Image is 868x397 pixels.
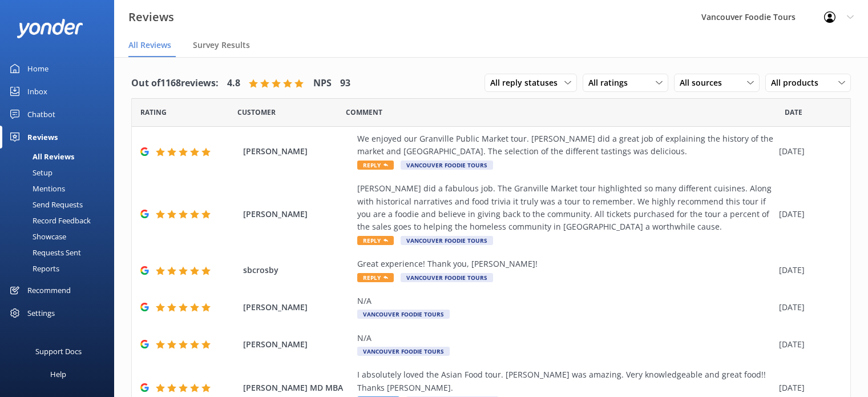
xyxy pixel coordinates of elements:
[7,181,65,197] div: Mentions
[35,340,82,363] div: Support Docs
[779,208,836,220] div: [DATE]
[401,161,493,170] span: Vancouver Foodie Tours
[490,77,564,89] span: All reply statuses
[237,107,276,118] span: Date
[27,126,58,149] div: Reviews
[128,39,171,51] span: All Reviews
[7,181,114,197] a: Mentions
[7,197,114,212] a: Send Requests
[7,165,53,181] div: Setup
[357,273,394,282] span: Reply
[7,212,114,228] a: Record Feedback
[401,273,493,282] span: Vancouver Foodie Tours
[140,107,167,118] span: Date
[7,228,114,244] a: Showcase
[357,236,394,245] span: Reply
[779,382,836,394] div: [DATE]
[779,145,836,158] div: [DATE]
[243,208,352,220] span: [PERSON_NAME]
[7,197,83,212] div: Send Requests
[50,363,66,386] div: Help
[357,295,773,307] div: N/A
[771,77,825,89] span: All products
[680,77,729,89] span: All sources
[193,39,250,51] span: Survey Results
[227,76,240,91] h4: 4.8
[243,338,352,351] span: [PERSON_NAME]
[243,301,352,314] span: [PERSON_NAME]
[7,149,114,165] a: All Reviews
[346,107,382,118] span: Question
[357,161,394,170] span: Reply
[785,107,802,118] span: Date
[27,103,55,126] div: Chatbot
[779,301,836,314] div: [DATE]
[7,244,81,260] div: Requests Sent
[243,264,352,276] span: sbcrosby
[243,382,352,394] span: [PERSON_NAME] MD MBA
[7,149,74,165] div: All Reviews
[357,133,773,158] div: We enjoyed our Granville Public Market tour. [PERSON_NAME] did a great job of explaining the hist...
[7,228,66,244] div: Showcase
[17,19,83,38] img: yonder-white-logo.png
[357,332,773,344] div: N/A
[357,310,450,319] span: Vancouver Foodie Tours
[27,302,55,324] div: Settings
[7,212,91,228] div: Record Feedback
[7,165,114,181] a: Setup
[313,76,332,91] h4: NPS
[27,279,71,302] div: Recommend
[357,368,773,394] div: I absolutely loved the Asian Food tour. [PERSON_NAME] was amazing. Very knowledgeable and great f...
[357,347,450,356] span: Vancouver Foodie Tours
[27,80,47,103] div: Inbox
[401,236,493,245] span: Vancouver Foodie Tours
[7,260,59,276] div: Reports
[243,145,352,158] span: [PERSON_NAME]
[357,182,773,234] div: [PERSON_NAME] did a fabulous job. The Granville Market tour highlighted so many different cuisine...
[7,260,114,276] a: Reports
[128,8,174,26] h3: Reviews
[357,258,773,270] div: Great experience! Thank you, [PERSON_NAME]!
[779,338,836,351] div: [DATE]
[588,77,635,89] span: All ratings
[131,76,219,91] h4: Out of 1168 reviews:
[27,57,49,80] div: Home
[7,244,114,260] a: Requests Sent
[779,264,836,276] div: [DATE]
[340,76,350,91] h4: 93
